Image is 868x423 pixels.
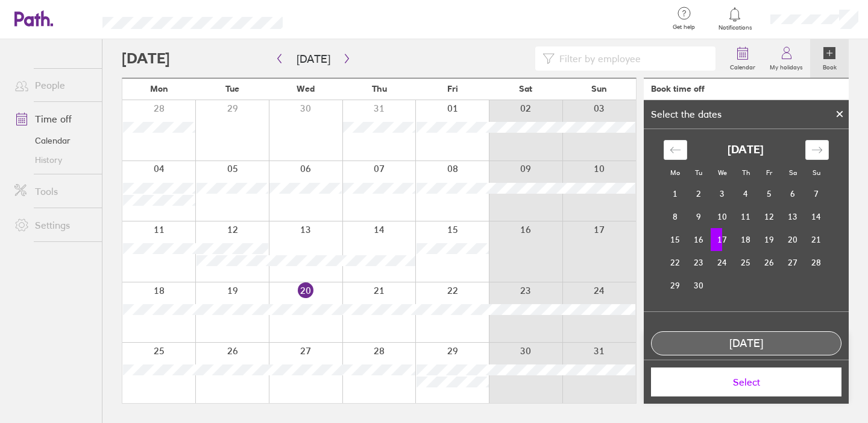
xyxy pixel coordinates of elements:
td: Saturday, September 27, 2025 [781,251,805,274]
td: Monday, September 8, 2025 [664,205,687,228]
td: Sunday, September 14, 2025 [805,205,828,228]
label: Book [816,60,844,71]
span: Select [659,377,833,387]
div: [DATE] [652,337,841,350]
a: History [5,150,102,170]
td: Wednesday, September 10, 2025 [711,205,734,228]
td: Tuesday, September 9, 2025 [687,205,711,228]
span: Get help [664,24,703,31]
small: Th [742,168,750,177]
button: Select [651,367,841,396]
td: Saturday, September 20, 2025 [781,228,805,251]
strong: [DATE] [728,144,764,156]
span: Thu [372,84,387,94]
td: Thursday, September 4, 2025 [734,182,758,205]
a: My holidays [763,39,810,78]
a: Book [810,39,849,78]
a: Settings [5,213,102,237]
label: Calendar [723,60,763,71]
span: Sat [519,84,532,94]
td: Friday, September 12, 2025 [758,205,781,228]
small: Tu [695,168,702,177]
a: Time off [5,107,102,131]
div: Move forward to switch to the next month. [805,140,829,160]
input: Filter by employee [555,47,708,70]
td: Saturday, September 6, 2025 [781,182,805,205]
a: Tools [5,179,102,203]
a: Calendar [5,131,102,150]
small: Mo [670,168,680,177]
td: Selected. Wednesday, September 17, 2025 [711,228,734,251]
span: Mon [150,84,168,94]
small: We [718,168,727,177]
span: Tue [225,84,239,94]
span: Wed [297,84,315,94]
td: Monday, September 29, 2025 [664,274,687,297]
td: Tuesday, September 30, 2025 [687,274,711,297]
small: Su [813,168,820,177]
td: Thursday, September 25, 2025 [734,251,758,274]
td: Tuesday, September 2, 2025 [687,182,711,205]
td: Thursday, September 18, 2025 [734,228,758,251]
td: Wednesday, September 3, 2025 [711,182,734,205]
td: Sunday, September 28, 2025 [805,251,828,274]
td: Monday, September 1, 2025 [664,182,687,205]
span: Sun [591,84,607,94]
span: Fri [447,84,458,94]
td: Sunday, September 7, 2025 [805,182,828,205]
div: Calendar [650,129,842,311]
a: Notifications [715,6,755,31]
div: Select the dates [644,109,729,119]
td: Friday, September 5, 2025 [758,182,781,205]
td: Wednesday, September 24, 2025 [711,251,734,274]
div: Book time off [651,84,705,94]
td: Thursday, September 11, 2025 [734,205,758,228]
label: My holidays [763,60,810,71]
td: Saturday, September 13, 2025 [781,205,805,228]
a: People [5,73,102,97]
td: Friday, September 26, 2025 [758,251,781,274]
td: Monday, September 15, 2025 [664,228,687,251]
a: Calendar [723,39,763,78]
span: Notifications [715,24,755,31]
td: Tuesday, September 16, 2025 [687,228,711,251]
td: Tuesday, September 23, 2025 [687,251,711,274]
td: Sunday, September 21, 2025 [805,228,828,251]
small: Sa [789,168,797,177]
td: Friday, September 19, 2025 [758,228,781,251]
td: Monday, September 22, 2025 [664,251,687,274]
div: Move backward to switch to the previous month. [664,140,687,160]
small: Fr [766,168,772,177]
button: [DATE] [287,49,340,69]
